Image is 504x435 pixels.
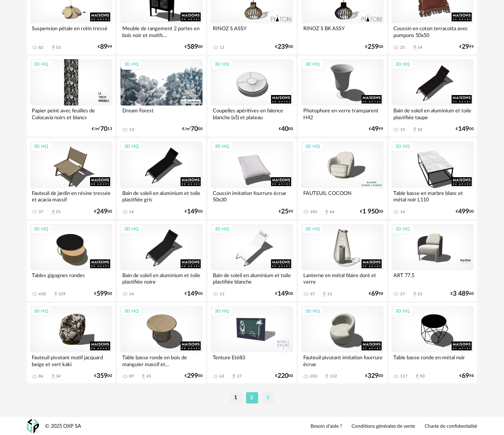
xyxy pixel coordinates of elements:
a: 3D HQ Fauteuil pivotant motif jacquard beige et vert kaki 86 Download icon 34 €35900 [27,303,116,383]
span: 599 [97,291,107,296]
span: Download icon [50,44,56,50]
div: € 99 [369,126,384,132]
span: 329 [368,373,379,379]
div: 3D HQ [392,307,414,317]
a: 3D HQ Tables gigognes rondes 438 Download icon 329 €59900 [27,221,116,301]
div: 3D HQ [121,60,142,70]
div: © 2025 OXP SA [45,423,82,430]
a: 3D HQ FAUTEUIL COCOON 105 Download icon 64 €1 95000 [298,138,387,219]
div: € 00 [456,126,474,132]
span: Download icon [324,209,330,215]
span: 220 [278,373,288,379]
div: € 00 [94,373,112,379]
span: 70 [100,126,107,132]
div: 53 [56,45,61,50]
div: € 00 [94,291,112,296]
div: RINOZ S BK ASSY [301,23,384,39]
div: € 99 [279,209,293,214]
div: € 00 [360,209,384,214]
a: 3D HQ ART 77.5 57 Download icon 23 €3 48960 [389,221,477,301]
div: € 00 [456,209,474,214]
span: Download icon [321,291,327,297]
div: 37 [310,292,315,296]
div: 3D HQ [302,142,323,152]
div: 438 [39,292,46,296]
div: 14 [401,209,405,214]
span: Download icon [231,373,237,379]
div: 3D HQ [31,142,52,152]
div: FAUTEUIL COCOON [301,188,384,204]
div: € 00 [275,291,293,296]
li: 2 [246,392,258,404]
a: 3D HQ Table basse ronde en bois de manguier massif et... 89 Download icon 45 €29900 [117,303,206,383]
span: Download icon [412,126,418,133]
a: Conditions générales de vente [352,423,416,430]
div: Lanterne en métal filaire doré et verre [301,270,384,286]
span: 359 [97,373,107,379]
div: 3D HQ [211,307,233,317]
div: 64 [330,209,335,214]
div: 10 [418,127,423,132]
div: Photophore en verre transparent H42 [301,106,384,122]
span: 149 [187,291,198,296]
div: € 00 [275,44,293,50]
div: 45 [146,374,151,379]
div: Tables gigognes rondes [30,270,113,286]
a: 3D HQ Fauteuil pivotant imitation fourrure écrue 203 Download icon 132 €32900 [298,303,387,383]
a: 3D HQ Tenture Eté83 63 Download icon 27 €22000 [208,303,296,383]
span: 299 [187,373,198,379]
div: 3D HQ [31,307,52,317]
span: 249 [97,209,107,214]
div: € 00 [279,126,293,132]
div: € 00 [185,209,203,214]
div: 3D HQ [211,142,233,152]
span: Download icon [414,373,420,379]
div: 86 [39,374,44,379]
div: € 98 [369,291,384,296]
span: 589 [187,44,198,50]
div: 14 [129,292,134,296]
div: Table basse ronde en bois de manguier massif et... [120,352,203,369]
a: 3D HQ Bain de soleil en aluminium et toile plastifiée noire 14 €14900 [117,221,206,301]
a: 3D HQ Lanterne en métal filaire doré et verre 37 Download icon 21 €6998 [298,221,387,301]
div: 132 [330,374,337,379]
div: Table basse en marbre blanc et métal noir L110 [392,188,474,204]
a: 3D HQ Fauteuil de jardin en résine tressée et acacia massif 37 Download icon 25 €24900 [27,138,116,219]
a: Charte de confidentialité [425,423,477,430]
div: Meuble de rangement 2 portes en bois noir et motifs... [120,23,203,39]
div: Suspension pétale en rotin tressé [30,23,113,39]
span: 149 [278,291,288,296]
li: 3 [262,392,274,404]
span: 1 950 [363,209,379,214]
div: Bain de soleil en aluminium et toile plastifiée taupe [392,106,474,122]
a: 3D HQ Dream Forest 13 €/m²7000 [117,56,206,137]
div: € 98 [459,373,474,379]
div: 14 [418,45,423,50]
span: Download icon [50,373,56,379]
div: 63 [220,374,224,379]
div: € 00 [275,373,293,379]
div: RINOZ S ASSY [211,23,293,39]
span: 40 [281,126,288,132]
div: 3D HQ [211,60,233,70]
div: ART 77.5 [392,270,474,286]
span: Download icon [324,373,330,379]
a: 3D HQ Bain de soleil en aluminium et toile plastifiée gris 14 €14900 [117,138,206,219]
a: 3D HQ Table basse en marbre blanc et métal noir L110 14 €49900 [389,138,477,219]
div: 105 [310,209,317,214]
div: 25 [401,45,405,50]
div: 14 [129,209,134,214]
li: 1 [230,392,242,404]
div: 89 [129,374,134,379]
div: €/m² 00 [182,126,203,132]
span: Download icon [140,373,146,379]
div: 13 [129,127,134,132]
div: Table basse ronde en métal noir [392,352,474,369]
div: 3D HQ [121,224,142,234]
span: 29 [462,44,469,50]
span: 49 [372,126,379,132]
span: 259 [368,44,379,50]
div: Fauteuil de jardin en résine tressée et acacia massif [30,188,113,204]
div: 13 [220,45,224,50]
a: 3D HQ Papier peint avec feuilles de Colocasia noirs et blancs €/m²7013 [27,56,116,137]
